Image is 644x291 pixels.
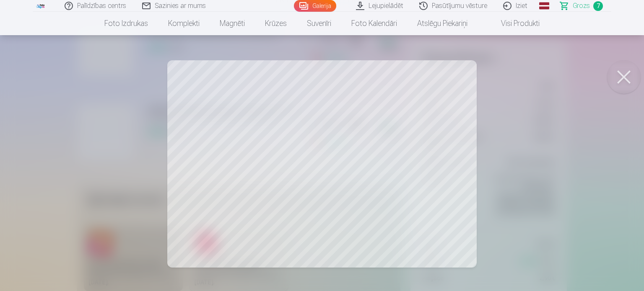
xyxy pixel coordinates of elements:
[158,12,210,35] a: Komplekti
[593,1,603,11] span: 7
[478,12,550,35] a: Visi produkti
[36,3,45,8] img: /fa1
[210,12,255,35] a: Magnēti
[94,12,158,35] a: Foto izdrukas
[573,1,590,11] span: Grozs
[255,12,297,35] a: Krūzes
[407,12,478,35] a: Atslēgu piekariņi
[297,12,341,35] a: Suvenīri
[341,12,407,35] a: Foto kalendāri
